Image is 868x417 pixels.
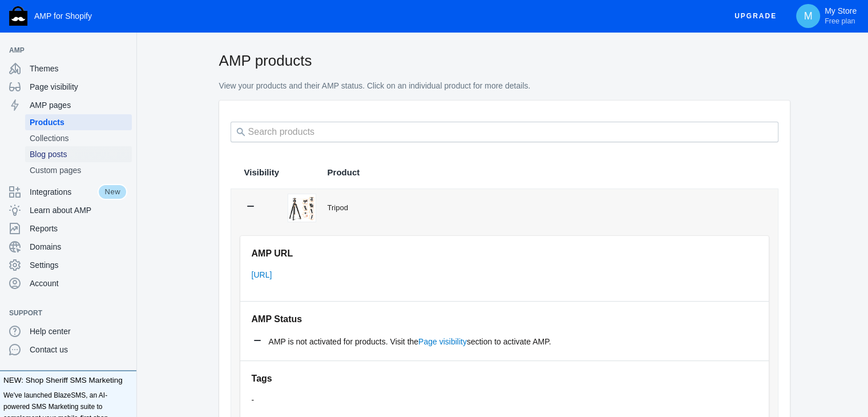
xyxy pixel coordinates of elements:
a: Settings [5,256,132,274]
span: AMP is not activated for products. Visit the section to activate AMP. [269,336,551,347]
a: Learn about AMP [5,201,132,219]
a: Domains [5,238,132,256]
div: - [252,394,757,406]
a: Blog posts [25,146,132,162]
span: M [802,10,814,22]
span: AMP pages [30,99,127,111]
a: AMP pages [5,96,132,114]
img: gdx-bm-777-kamera-fotograf-tripod-urun-icerigi-parcalar.jpg [288,194,316,222]
button: Add a sales channel [116,48,134,53]
span: Account [30,278,127,289]
button: Upgrade [725,6,786,27]
iframe: Drift Widget Chat Controller [811,360,854,403]
h5: Tags [252,372,757,384]
span: Contact us [30,344,127,355]
button: Add a sales channel [116,311,134,315]
span: Domains [30,241,127,252]
span: Free plan [825,17,855,26]
a: Page visibility [5,78,132,96]
span: Themes [30,63,127,74]
a: Collections [25,130,132,146]
span: AMP [9,45,116,56]
span: Products [30,117,127,128]
span: Help center [30,326,127,337]
a: Page visibility [418,337,467,346]
span: Settings [30,259,127,271]
p: My Store [825,6,857,26]
a: Account [5,274,132,292]
h2: AMP products [219,50,790,71]
span: Reports [30,223,127,234]
a: Custom pages [25,162,132,178]
a: [URL] [252,270,272,279]
input: Search products [231,122,778,142]
span: Product [328,167,360,178]
a: Themes [5,59,132,78]
span: AMP for Shopify [34,11,92,21]
div: Tripod [328,202,764,214]
span: Blog posts [30,149,127,160]
span: Collections [30,133,127,144]
span: New [98,184,127,200]
span: Upgrade [734,6,777,26]
h5: AMP URL [252,247,757,259]
span: Support [9,307,116,319]
a: IntegrationsNew [5,183,132,201]
img: Shop Sheriff Logo [9,6,27,26]
h5: AMP Status [252,313,757,325]
span: Learn about AMP [30,205,127,216]
span: Page visibility [30,81,127,93]
a: Contact us [5,340,132,359]
span: Custom pages [30,165,127,176]
p: View your products and their AMP status. Click on an individual product for more details. [219,81,790,92]
a: Products [25,114,132,130]
span: Visibility [244,167,279,178]
a: Reports [5,219,132,238]
span: Integrations [30,186,98,198]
